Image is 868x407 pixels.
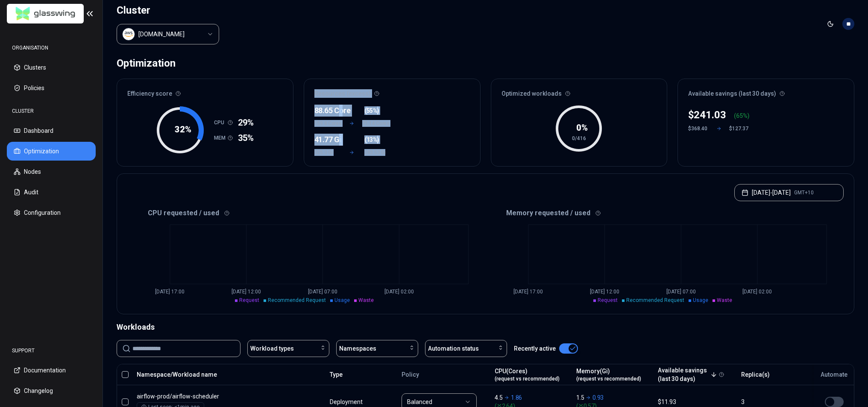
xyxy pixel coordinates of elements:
p: 65 [736,111,743,120]
p: 0.93 [592,393,604,402]
label: Recently active [514,346,556,351]
span: Automation status [428,344,479,353]
p: 241.03 [694,108,726,122]
div: ORGANISATION [7,39,96,56]
tspan: [DATE] 02:00 [742,289,772,295]
button: Dashboard [7,121,96,140]
div: Memory requested / used [486,208,844,218]
div: Workloads [117,321,854,333]
tspan: 32 % [175,124,191,135]
button: Policies [7,79,96,97]
span: (request vs recommended) [495,375,560,382]
span: Request [239,297,259,303]
button: Namespace/Workload name [137,366,217,383]
span: ( ) [364,135,379,144]
div: Automate [818,370,850,379]
tspan: [DATE] 07:00 [666,289,696,295]
div: 41.77 Gi [314,134,340,146]
span: GMT+10 [794,189,814,196]
button: Type [330,366,343,383]
span: Recommended Request [268,297,326,303]
div: Memory(Gi) [576,367,641,382]
span: Request [598,297,618,303]
div: Efficiency score [117,79,293,103]
div: ( %) [734,111,750,120]
tspan: [DATE] 02:00 [384,289,414,295]
tspan: 0 % [576,123,588,133]
div: $127.37 [729,125,750,132]
button: CPU(Cores)(request vs recommended) [495,366,560,383]
div: SUPPORT [7,342,96,359]
button: Automation status [425,340,507,357]
button: Replica(s) [741,366,770,383]
span: 325.3 Gi [314,149,340,156]
p: 4.5 [495,393,502,402]
h1: CPU [214,119,228,126]
span: 35% [238,132,254,144]
div: $368.40 [688,125,709,132]
button: Memory(Gi)(request vs recommended) [576,366,641,383]
button: Documentation [7,361,96,380]
div: Available savings (last 30 days) [678,79,854,103]
span: 55% [367,106,378,115]
div: $ [688,108,726,122]
span: Workload types [250,344,294,353]
div: $11.93 [658,398,733,406]
h1: MEM [214,135,228,141]
p: 1.5 [576,393,584,402]
span: 71.14 Cores [362,120,390,127]
span: Namespaces [339,344,376,353]
img: GlassWing [12,4,79,24]
h1: Cluster [117,3,219,17]
button: Workload types [247,340,329,357]
span: Waste [358,297,374,303]
div: CPU requested / used [127,208,486,218]
span: 13% [367,135,378,144]
span: Usage [693,297,708,303]
button: Select a value [117,24,219,44]
img: aws [124,30,133,38]
div: 3 [741,398,806,406]
button: Clusters [7,58,96,77]
button: Audit [7,183,96,202]
div: Deployment [330,398,364,406]
span: Usage [334,297,350,303]
tspan: [DATE] 17:00 [513,289,543,295]
tspan: [DATE] 17:00 [155,289,185,295]
div: 88.65 Core [314,105,340,117]
div: Optimized workloads [491,79,667,103]
button: Changelog [7,381,96,400]
span: ( ) [364,106,379,115]
tspan: 0/416 [572,135,586,141]
div: Policy [402,370,487,379]
span: Waste [717,297,732,303]
span: (request vs recommended) [576,375,641,382]
button: Nodes [7,162,96,181]
tspan: [DATE] 12:00 [590,289,619,295]
tspan: [DATE] 12:00 [232,289,261,295]
div: Optimization [117,55,176,72]
p: airflow-scheduler [137,392,301,401]
span: 29% [238,117,254,129]
span: Recommended Request [626,297,684,303]
button: Available savings(last 30 days) [658,366,717,383]
p: 1.86 [511,393,522,402]
tspan: [DATE] 07:00 [308,289,337,295]
div: Resources (excess) [304,79,480,103]
button: Optimization [7,142,96,161]
div: CLUSTER [7,102,96,120]
span: 283.53 Gi [364,149,390,156]
button: [DATE]-[DATE]GMT+10 [734,184,844,201]
div: luke.kubernetes.hipagesgroup.com.au [138,30,185,38]
button: Configuration [7,203,96,222]
span: 159.8 Cores [314,120,342,127]
div: CPU(Cores) [495,367,560,382]
button: Namespaces [336,340,418,357]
